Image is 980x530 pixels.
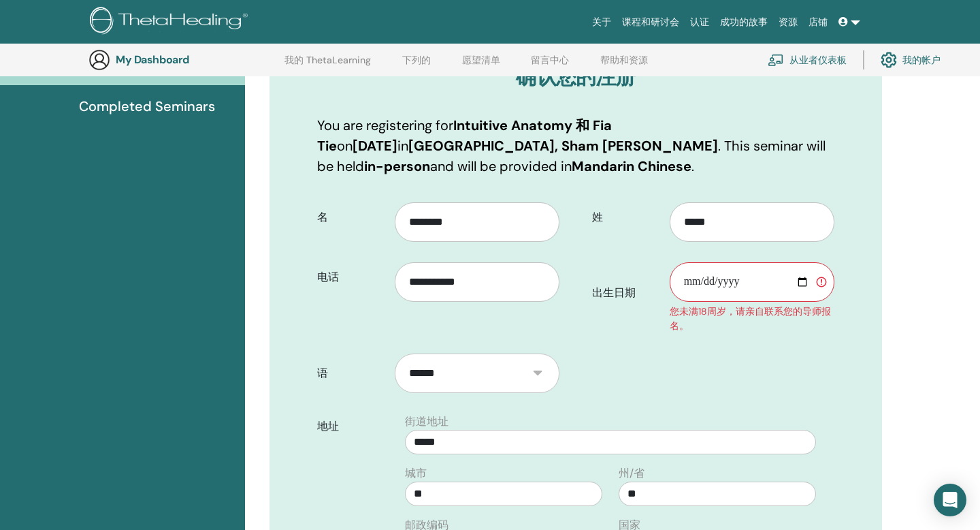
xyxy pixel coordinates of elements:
[402,54,431,76] a: 下列的
[90,7,252,37] img: logo.png
[768,45,847,75] a: 从业者仪表板
[116,53,252,66] h3: My Dashboard
[572,157,691,175] b: Mandarin Chinese
[284,54,371,76] a: 我的 ThetaLearning
[617,10,685,35] a: 课程和研讨会
[715,10,773,35] a: 成功的故事
[307,204,395,230] label: 名
[408,137,718,155] b: [GEOGRAPHIC_DATA], Sham [PERSON_NAME]
[353,137,397,155] b: [DATE]
[768,54,784,66] img: chalkboard-teacher.svg
[79,96,215,116] span: Completed Seminars
[881,45,941,75] a: 我的帐户
[317,115,834,176] p: You are registering for on in . This seminar will be held and will be provided in .
[619,465,644,482] label: 州/省
[88,49,110,71] img: generic-user-icon.jpg
[307,360,395,386] label: 语
[462,54,500,76] a: 愿望清单
[582,204,670,230] label: 姓
[582,280,670,306] label: 出生日期
[307,414,397,439] label: 地址
[934,484,966,516] div: Open Intercom Messenger
[307,264,395,290] label: 电话
[881,48,897,72] img: cog.svg
[317,65,834,89] h3: 确认您的注册
[364,157,430,175] b: in-person
[600,54,648,76] a: 帮助和资源
[670,305,834,333] div: 您未满18周岁，请亲自联系您的导师报名。
[531,54,569,76] a: 留言中心
[405,414,448,430] label: 街道地址
[317,116,612,155] b: Intuitive Anatomy 和 Fia Tie
[803,10,833,35] a: 店铺
[773,10,803,35] a: 资源
[587,10,617,35] a: 关于
[685,10,715,35] a: 认证
[405,465,427,482] label: 城市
